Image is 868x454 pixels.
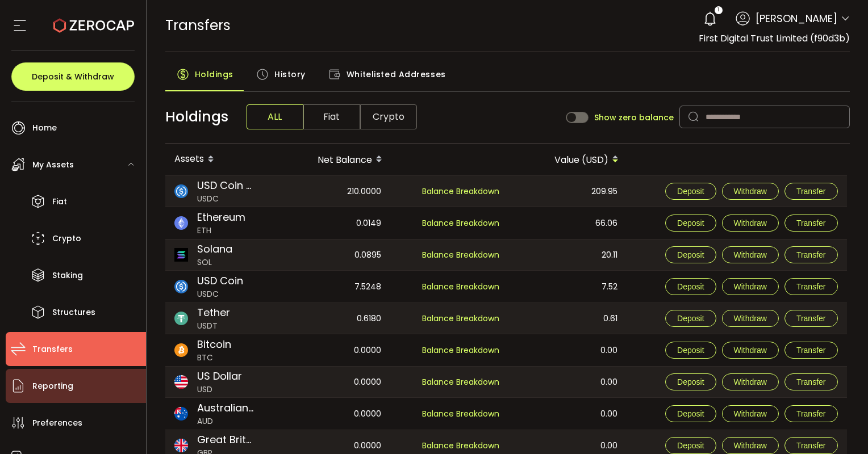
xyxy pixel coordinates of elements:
span: USD [197,384,242,396]
div: 0.00 [510,334,627,366]
span: USDC [197,193,254,205]
div: 0.0149 [273,207,390,239]
span: Tether [197,305,230,320]
span: Withdraw [734,187,767,196]
span: Deposit [677,187,704,196]
span: Reporting [32,378,73,394]
span: Australian Dollar [197,400,254,415]
span: Bitcoin [197,337,231,352]
button: Deposit [665,310,716,327]
span: Transfer [796,218,826,228]
span: History [274,63,306,86]
div: Net Balance [273,150,391,169]
span: Transfers [32,341,73,358]
button: Transfer [784,215,838,232]
button: Withdraw [722,405,779,422]
button: Deposit [665,246,716,263]
span: 1 [717,6,719,14]
span: Balance Breakdown [422,439,499,452]
span: Home [32,120,57,136]
div: 0.0895 [273,239,390,270]
div: 0.00 [510,398,627,430]
button: Withdraw [722,373,779,390]
div: 209.95 [510,176,627,207]
span: USD Coin [197,273,243,288]
span: USD Coin (SOL) [197,178,254,193]
div: Chat Widget [736,331,868,454]
span: [PERSON_NAME] [756,11,837,26]
div: 7.5248 [273,271,390,302]
div: 0.0000 [273,398,390,430]
span: US Dollar [197,368,242,384]
div: 66.06 [510,207,627,239]
img: btc_portfolio.svg [174,343,188,357]
span: My Assets [32,157,74,173]
img: usd_portfolio.svg [174,375,188,389]
span: Withdraw [734,377,767,386]
div: 20.11 [510,239,627,270]
span: Preferences [32,415,82,431]
span: Withdraw [734,346,767,355]
span: Holdings [165,106,228,128]
div: Value (USD) [510,150,628,169]
span: Show zero balance [594,113,674,121]
button: Withdraw [722,310,779,327]
span: Deposit [677,346,704,355]
span: Balance Breakdown [422,217,499,229]
span: Balance Breakdown [422,281,499,292]
span: Holdings [195,63,233,86]
span: Balance Breakdown [422,249,499,260]
span: USDC [197,288,243,300]
button: Deposit [665,215,716,232]
span: Balance Breakdown [422,186,499,197]
span: Ethereum [197,209,245,225]
button: Deposit [665,342,716,359]
img: gbp_portfolio.svg [174,439,188,452]
span: Deposit & Withdraw [32,73,114,81]
button: Withdraw [722,342,779,359]
img: eth_portfolio.svg [174,216,188,230]
button: Withdraw [722,437,779,454]
span: USDT [197,320,230,332]
span: Balance Breakdown [422,376,499,389]
button: Transfer [784,183,838,200]
span: Deposit [677,314,704,323]
span: Withdraw [734,250,767,259]
button: Withdraw [722,278,779,295]
img: sol_usdc_pthx_portfolio.png [174,184,188,198]
button: Transfer [784,310,838,327]
span: Balance Breakdown [422,407,499,421]
button: Withdraw [722,246,779,263]
span: Whitelisted Addresses [347,63,446,86]
div: 0.0000 [273,334,390,366]
span: Structures [52,304,95,321]
span: ETH [197,225,245,237]
div: 0.0000 [273,367,390,397]
button: Deposit [665,278,716,295]
span: Crypto [360,104,417,129]
span: First Digital Trust Limited (f90d3b) [699,32,850,45]
span: Withdraw [734,314,767,323]
span: Withdraw [734,441,767,450]
span: Fiat [52,194,67,210]
span: Crypto [52,230,81,247]
div: 0.6180 [273,303,390,334]
span: Great Britain Pound [197,432,254,447]
button: Deposit [665,373,716,390]
span: AUD [197,415,254,427]
button: Transfer [784,278,838,295]
button: Transfer [784,246,838,263]
img: usdt_portfolio.svg [174,312,188,325]
img: aud_portfolio.svg [174,407,188,421]
div: 210.0000 [273,176,390,207]
span: Withdraw [734,409,767,418]
button: Deposit [665,405,716,422]
img: usdc_portfolio.svg [174,280,188,293]
span: BTC [197,352,231,364]
button: Deposit [665,183,716,200]
span: Transfer [796,187,826,196]
span: Withdraw [734,282,767,291]
span: Deposit [677,250,704,259]
span: Transfers [165,15,231,35]
span: Deposit [677,409,704,418]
